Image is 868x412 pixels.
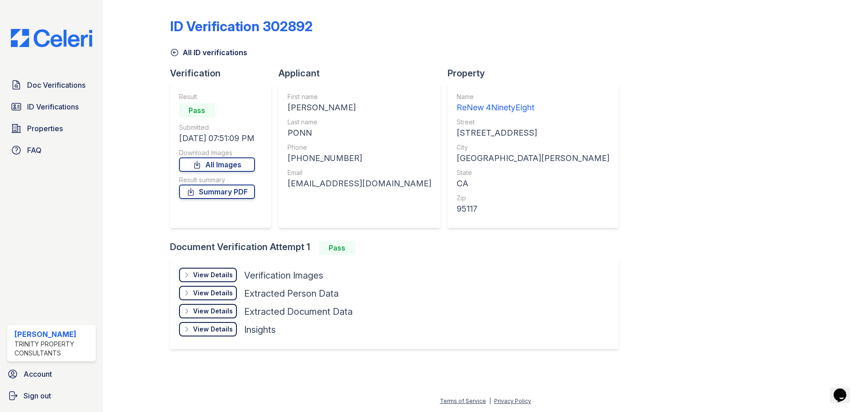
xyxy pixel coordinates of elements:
[494,398,531,404] a: Privacy Policy
[457,101,609,114] div: ReNew 4NinetyEight
[7,141,96,159] a: FAQ
[179,157,255,172] a: All Images
[457,168,609,177] div: State
[244,287,339,300] div: Extracted Person Data
[457,152,609,165] div: [GEOGRAPHIC_DATA][PERSON_NAME]
[27,145,42,156] span: FAQ
[288,168,431,177] div: Email
[179,123,255,132] div: Submitted
[457,194,609,203] div: Zip
[278,67,448,80] div: Applicant
[457,92,609,114] a: Name ReNew 4NinetyEight
[4,365,99,383] a: Account
[288,127,431,139] div: PONN
[7,119,96,137] a: Properties
[193,289,233,298] div: View Details
[489,398,491,404] div: |
[179,175,255,185] div: Result summary
[179,92,255,101] div: Result
[14,329,92,340] div: [PERSON_NAME]
[170,67,278,80] div: Verification
[288,143,431,152] div: Phone
[179,132,255,145] div: [DATE] 07:51:09 PM
[288,92,431,101] div: First name
[27,80,85,90] span: Doc Verifications
[288,177,431,190] div: [EMAIL_ADDRESS][DOMAIN_NAME]
[288,152,431,165] div: [PHONE_NUMBER]
[4,29,99,47] img: CE_Logo_Blue-a8612792a0a2168367f1c8372b55b34899dd931a85d93a1a3d3e32e68fde9ad4.png
[179,148,255,157] div: Download Images
[24,390,51,401] span: Sign out
[457,127,609,139] div: [STREET_ADDRESS]
[244,269,323,282] div: Verification Images
[448,67,626,80] div: Property
[193,325,233,334] div: View Details
[244,305,353,318] div: Extracted Document Data
[7,98,96,116] a: ID Verifications
[170,18,313,34] div: ID Verification 302892
[457,118,609,127] div: Street
[244,323,276,336] div: Insights
[830,376,859,403] iframe: chat widget
[179,185,255,199] a: Summary PDF
[457,177,609,190] div: CA
[27,123,63,134] span: Properties
[457,92,609,101] div: Name
[170,241,626,255] div: Document Verification Attempt 1
[319,241,355,255] div: Pass
[440,398,486,404] a: Terms of Service
[170,47,247,58] a: All ID verifications
[7,76,96,94] a: Doc Verifications
[193,307,233,316] div: View Details
[193,270,233,279] div: View Details
[27,101,79,112] span: ID Verifications
[14,340,92,358] div: Trinity Property Consultants
[457,203,609,215] div: 95117
[24,369,52,379] span: Account
[288,101,431,114] div: [PERSON_NAME]
[457,143,609,152] div: City
[4,387,99,405] a: Sign out
[179,103,215,118] div: Pass
[288,118,431,127] div: Last name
